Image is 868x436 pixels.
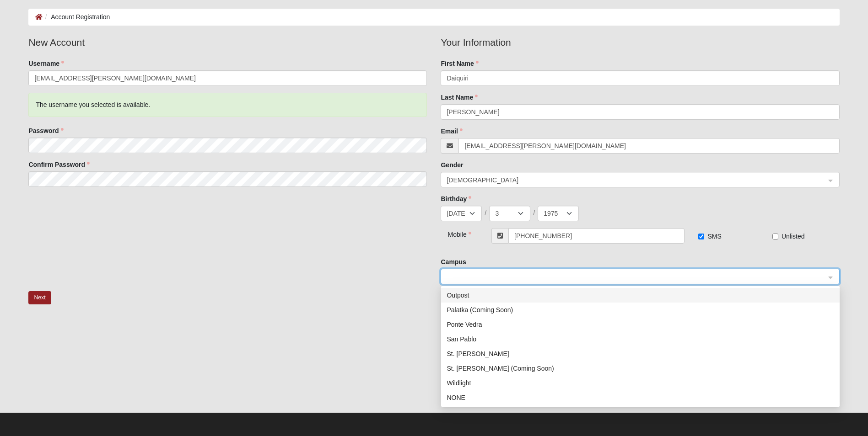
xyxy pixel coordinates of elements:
[441,194,471,203] label: Birthday
[28,291,51,304] button: Next
[441,228,474,239] div: Mobile
[447,334,834,344] div: San Pablo
[441,376,840,390] div: Wildlight
[28,35,427,50] legend: New Account
[533,208,535,217] span: /
[441,160,463,170] label: Gender
[28,93,427,117] div: The username you selected is available.
[447,378,834,388] div: Wildlight
[43,12,110,22] li: Account Registration
[447,319,834,330] div: Ponte Vedra
[441,317,840,332] div: Ponte Vedra
[441,127,462,136] label: Email
[707,233,721,240] span: SMS
[441,390,840,405] div: NONE
[447,290,834,300] div: Outpost
[28,126,63,135] label: Password
[772,234,778,239] input: Unlisted
[485,208,486,217] span: /
[447,175,825,185] span: Male
[441,303,840,317] div: Palatka (Coming Soon)
[447,349,834,359] div: St. [PERSON_NAME]
[28,59,64,68] label: Username
[441,257,466,266] label: Campus
[441,361,840,376] div: St. Augustine (Coming Soon)
[441,288,840,303] div: Outpost
[441,346,840,361] div: St. Johns
[782,233,805,240] span: Unlisted
[447,305,834,315] div: Palatka (Coming Soon)
[28,160,90,169] label: Confirm Password
[441,59,478,68] label: First Name
[441,35,839,50] legend: Your Information
[441,93,478,102] label: Last Name
[698,234,704,239] input: SMS
[441,332,840,346] div: San Pablo
[447,363,834,373] div: St. [PERSON_NAME] (Coming Soon)
[447,393,834,403] div: NONE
